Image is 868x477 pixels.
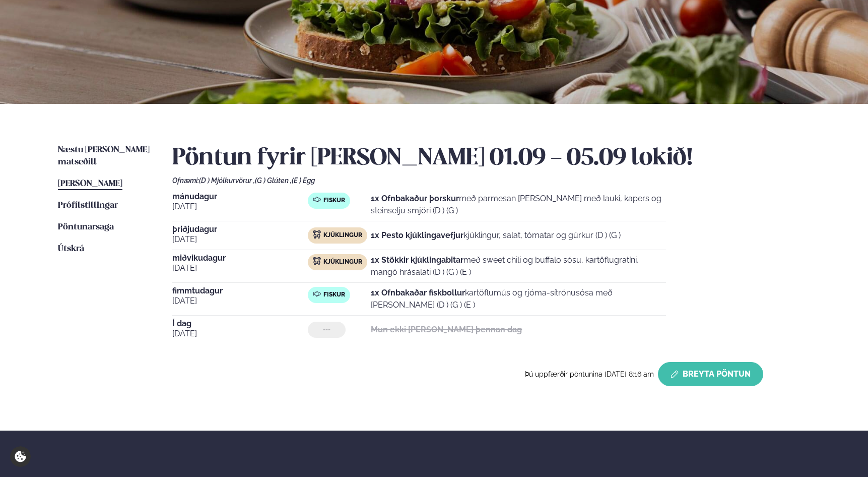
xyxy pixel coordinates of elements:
span: [PERSON_NAME] [58,180,122,188]
span: (D ) Mjólkurvörur , [199,176,255,185]
span: (E ) Egg [292,176,315,185]
p: með parmesan [PERSON_NAME] með lauki, kapers og steinselju smjöri (D ) (G ) [371,193,666,217]
strong: Mun ekki [PERSON_NAME] þennan dag [371,325,522,334]
img: chicken.svg [313,230,321,239]
a: Cookie settings [10,446,31,467]
a: Prófílstillingar [58,200,118,212]
a: Næstu [PERSON_NAME] matseðill [58,144,152,168]
span: [DATE] [172,233,308,246]
img: fish.svg [313,290,321,298]
strong: 1x Pesto kjúklingavefjur [371,230,463,240]
span: Næstu [PERSON_NAME] matseðill [58,146,150,166]
strong: 1x Stökkir kjúklingabitar [371,255,463,265]
span: Pöntunarsaga [58,223,114,231]
p: kjúklingur, salat, tómatar og gúrkur (D ) (G ) [371,229,621,242]
span: (G ) Glúten , [255,176,292,185]
span: Útskrá [58,245,84,253]
span: fimmtudagur [172,287,308,295]
a: Pöntunarsaga [58,221,114,233]
button: Breyta Pöntun [658,362,763,386]
p: með sweet chili og buffalo sósu, kartöflugratíni, mangó hrásalati (D ) (G ) (E ) [371,254,666,278]
span: Í dag [172,320,308,328]
p: kartöflumús og rjóma-sítrónusósa með [PERSON_NAME] (D ) (G ) (E ) [371,287,666,311]
span: --- [323,326,330,334]
span: miðvikudagur [172,254,308,262]
span: [DATE] [172,201,308,213]
span: [DATE] [172,262,308,274]
div: Ofnæmi: [172,176,810,185]
span: Kjúklingur [323,231,362,240]
span: mánudagur [172,193,308,201]
img: chicken.svg [313,257,321,265]
a: [PERSON_NAME] [58,178,122,190]
span: [DATE] [172,328,308,340]
strong: 1x Ofnbakaðar fiskbollur [371,288,465,297]
span: [DATE] [172,295,308,307]
strong: 1x Ofnbakaður þorskur [371,194,459,203]
span: þriðjudagur [172,225,308,233]
a: Útskrá [58,243,84,255]
span: Þú uppfærðir pöntunina [DATE] 8:16 am [525,370,654,378]
span: Prófílstillingar [58,201,118,210]
h2: Pöntun fyrir [PERSON_NAME] 01.09 - 05.09 lokið! [172,144,810,172]
img: fish.svg [313,196,321,204]
span: Fiskur [323,291,345,299]
span: Kjúklingur [323,258,362,266]
span: Fiskur [323,197,345,205]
